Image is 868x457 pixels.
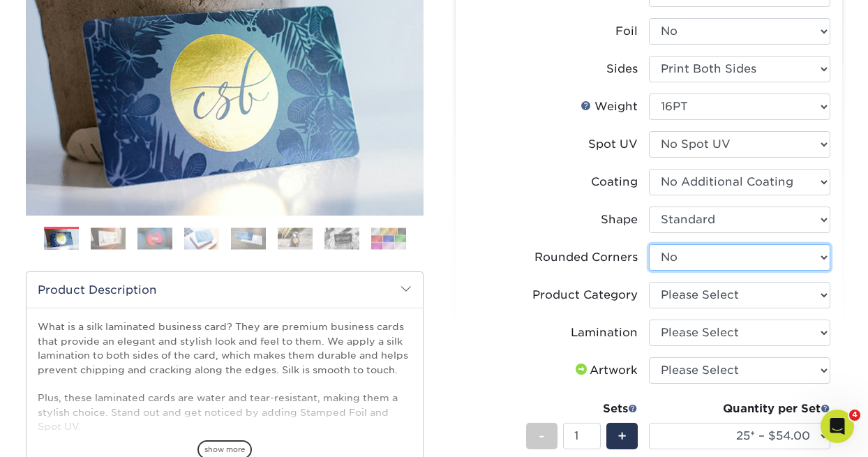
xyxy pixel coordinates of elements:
[581,98,638,115] div: Weight
[534,249,638,266] div: Rounded Corners
[571,324,638,341] div: Lamination
[615,23,638,40] div: Foil
[618,426,627,447] span: +
[3,414,119,452] iframe: Google Customer Reviews
[649,400,830,417] div: Quantity per Set
[526,400,638,417] div: Sets
[821,410,854,443] iframe: Intercom live chat
[371,227,406,249] img: Business Cards 08
[591,174,638,190] div: Coating
[137,227,172,249] img: Business Cards 03
[539,426,545,447] span: -
[231,227,266,249] img: Business Cards 05
[324,227,359,249] img: Business Cards 07
[278,227,313,249] img: Business Cards 06
[27,272,423,308] h2: Product Description
[532,287,638,304] div: Product Category
[588,136,638,153] div: Spot UV
[849,410,860,421] span: 4
[573,362,638,379] div: Artwork
[606,61,638,77] div: Sides
[184,227,219,249] img: Business Cards 04
[44,222,79,257] img: Business Cards 01
[601,211,638,228] div: Shape
[91,227,126,249] img: Business Cards 02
